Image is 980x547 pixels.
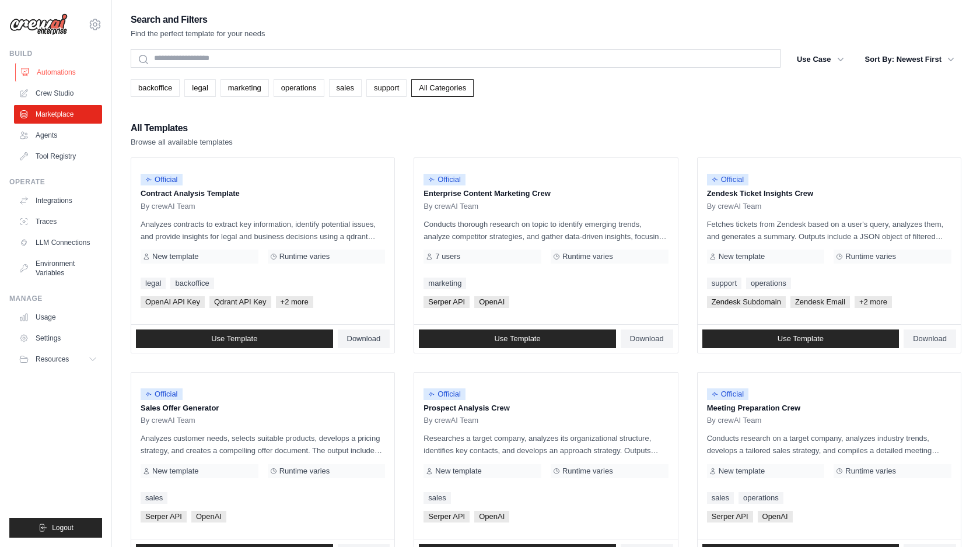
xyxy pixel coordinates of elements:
span: By crewAI Team [707,202,762,211]
a: Integrations [14,191,102,210]
span: Official [423,388,466,400]
a: Usage [14,308,102,327]
span: New template [435,467,481,476]
p: Sales Offer Generator [141,402,385,414]
button: Use Case [790,49,851,70]
span: Runtime varies [279,252,330,261]
span: Serper API [141,511,187,523]
div: Operate [9,177,102,187]
span: Official [141,388,183,400]
button: Resources [14,350,102,369]
a: operations [746,278,791,289]
span: Runtime varies [279,467,330,476]
a: LLM Connections [14,233,102,252]
p: Meeting Preparation Crew [707,402,951,414]
a: Crew Studio [14,84,102,103]
a: Automations [15,63,103,82]
a: support [366,79,407,97]
span: New template [152,252,198,261]
a: marketing [423,278,466,289]
span: Download [913,334,947,343]
span: Zendesk Email [790,296,850,308]
a: Download [904,329,956,348]
a: Settings [14,329,102,348]
a: Marketplace [14,105,102,124]
span: OpenAI [758,511,793,523]
span: Official [423,174,466,185]
a: sales [707,492,734,504]
a: backoffice [170,278,213,289]
span: By crewAI Team [141,202,195,211]
span: OpenAI [191,511,226,523]
span: By crewAI Team [141,416,195,425]
p: Find the perfect template for your needs [131,28,265,40]
span: Use Template [494,334,540,343]
span: Official [707,388,749,400]
span: New template [152,467,198,476]
p: Conducts research on a target company, analyzes industry trends, develops a tailored sales strate... [707,432,951,457]
a: backoffice [131,79,180,97]
a: marketing [220,79,269,97]
a: legal [141,278,166,289]
span: Runtime varies [562,467,613,476]
p: Analyzes customer needs, selects suitable products, develops a pricing strategy, and creates a co... [141,432,385,457]
button: Sort By: Newest First [858,49,961,70]
p: Browse all available templates [131,136,233,148]
span: Download [347,334,381,343]
span: Runtime varies [562,252,613,261]
p: Fetches tickets from Zendesk based on a user's query, analyzes them, and generates a summary. Out... [707,218,951,243]
a: Agents [14,126,102,145]
a: Tool Registry [14,147,102,166]
p: Researches a target company, analyzes its organizational structure, identifies key contacts, and ... [423,432,668,457]
span: Serper API [423,511,470,523]
h2: Search and Filters [131,12,265,28]
span: New template [719,252,765,261]
div: Build [9,49,102,58]
span: +2 more [276,296,313,308]
a: Use Template [419,329,616,348]
span: Serper API [707,511,753,523]
a: legal [184,79,215,97]
a: operations [274,79,324,97]
h2: All Templates [131,120,233,136]
a: sales [329,79,362,97]
span: OpenAI [474,296,509,308]
img: Logo [9,13,68,36]
span: OpenAI [474,511,509,523]
a: Download [621,329,673,348]
span: New template [719,467,765,476]
span: +2 more [855,296,892,308]
span: Use Template [778,334,824,343]
span: By crewAI Team [423,416,478,425]
span: Download [630,334,664,343]
span: Use Template [211,334,257,343]
p: Analyzes contracts to extract key information, identify potential issues, and provide insights fo... [141,218,385,243]
a: Traces [14,212,102,231]
span: Official [141,174,183,185]
span: Official [707,174,749,185]
span: Serper API [423,296,470,308]
a: sales [141,492,167,504]
a: Use Template [136,329,333,348]
span: By crewAI Team [707,416,762,425]
span: 7 users [435,252,460,261]
a: Download [338,329,390,348]
span: Qdrant API Key [209,296,271,308]
p: Conducts thorough research on topic to identify emerging trends, analyze competitor strategies, a... [423,218,668,243]
div: Manage [9,294,102,303]
a: sales [423,492,450,504]
p: Contract Analysis Template [141,188,385,199]
span: Runtime varies [845,252,896,261]
p: Zendesk Ticket Insights Crew [707,188,951,199]
a: Environment Variables [14,254,102,282]
span: Logout [52,523,73,532]
a: Use Template [702,329,900,348]
a: support [707,278,741,289]
span: Zendesk Subdomain [707,296,786,308]
a: operations [738,492,783,504]
p: Prospect Analysis Crew [423,402,668,414]
a: All Categories [411,79,474,97]
span: By crewAI Team [423,202,478,211]
span: OpenAI API Key [141,296,205,308]
p: Enterprise Content Marketing Crew [423,188,668,199]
